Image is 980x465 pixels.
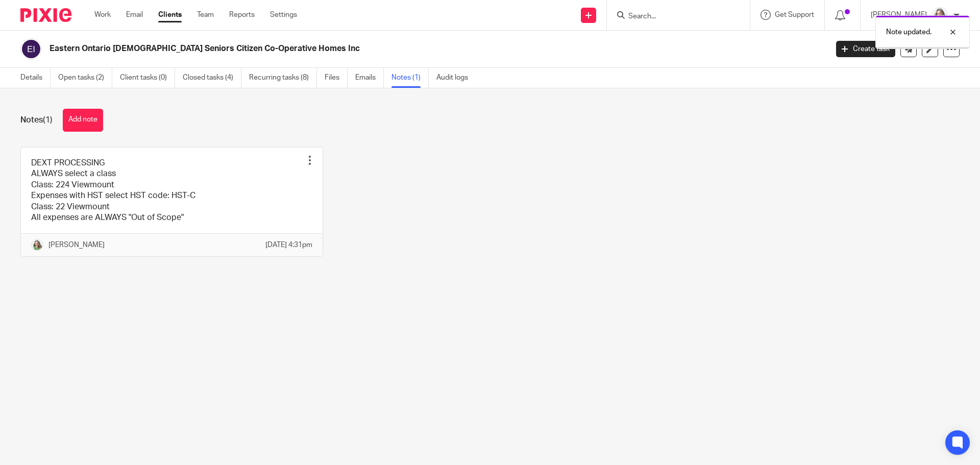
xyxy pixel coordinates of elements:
img: Pixie [20,8,71,22]
img: svg%3E [20,38,42,60]
a: Reports [229,10,255,20]
a: Create task [836,41,895,57]
a: Files [325,68,348,88]
p: [DATE] 4:31pm [265,240,312,250]
a: Notes (1) [391,68,429,88]
img: KC%20Photo.jpg [932,7,948,23]
a: Client tasks (0) [120,68,175,88]
a: Email [126,10,143,20]
h1: Notes [20,115,53,126]
a: Work [94,10,111,20]
button: Add note [63,109,103,132]
a: Audit logs [436,68,476,88]
a: Open tasks (2) [58,68,112,88]
a: Team [197,10,214,20]
h2: Eastern Ontario [DEMOGRAPHIC_DATA] Seniors Citizen Co-Operative Homes Inc [50,43,667,54]
a: Emails [355,68,384,88]
a: Closed tasks (4) [183,68,241,88]
a: Clients [158,10,182,20]
a: Details [20,68,51,88]
a: Settings [270,10,297,20]
a: Recurring tasks (8) [249,68,317,88]
span: (1) [43,116,53,124]
p: Note updated. [886,27,932,37]
img: KC%20Photo.jpg [31,239,43,251]
p: [PERSON_NAME] [48,240,105,250]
